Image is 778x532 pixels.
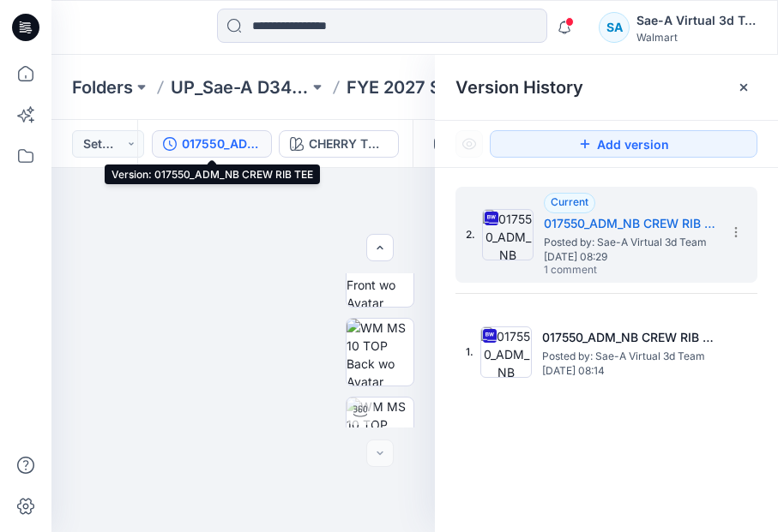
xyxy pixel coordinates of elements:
[544,213,715,234] h5: 017550_ADM_NB CREW RIB TEE
[182,134,261,153] div: 017550_ADM_NB CREW RIB TEE
[347,319,413,386] img: WM MS 10 TOP Back wo Avatar
[466,344,473,360] span: 1.
[544,234,715,251] span: Posted by: Sae-A Virtual 3d Team
[152,130,272,158] button: 017550_ADM_NB CREW RIB TEE
[455,77,583,98] span: Version History
[480,326,532,378] img: 017550_ADM_NB CREW RIB TEE
[347,75,485,99] a: FYE 2027 S1 Sae-A YA Tops
[737,81,751,94] button: Close
[171,75,309,99] a: UP_Sae-A D34 Junior [DEMOGRAPHIC_DATA] top
[542,327,714,348] h5: 017550_ADM_NB CREW RIB TEE
[551,195,588,208] span: Current
[544,264,664,278] span: 1 comment
[466,227,475,242] span: 2.
[347,240,413,307] img: WM MS 10 TOP Front wo Avatar
[636,31,757,44] div: Walmart
[636,10,757,31] div: Sae-A Virtual 3d Team
[599,12,630,43] div: SA
[490,130,757,158] button: Add version
[542,365,714,377] span: [DATE] 08:14
[347,398,413,464] img: WM MS 10 TOP Turntable with Avatar
[309,134,388,153] div: CHERRY TOMATO
[482,209,534,260] img: 017550_ADM_NB CREW RIB TEE
[455,130,483,158] button: Show Hidden Versions
[542,348,714,365] span: Posted by: Sae-A Virtual 3d Team
[72,75,133,99] a: Folders
[544,251,715,263] span: [DATE] 08:29
[279,130,399,158] button: CHERRY TOMATO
